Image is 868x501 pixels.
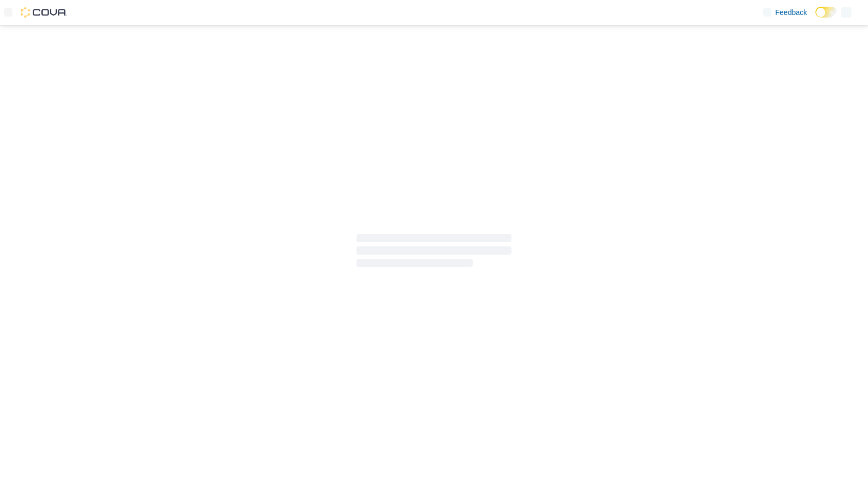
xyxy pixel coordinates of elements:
span: Dark Mode [815,18,816,18]
a: Feedback [759,2,811,23]
span: Loading [357,236,512,269]
span: Feedback [776,7,807,18]
input: Dark Mode [815,7,837,18]
img: Cova [21,7,67,18]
